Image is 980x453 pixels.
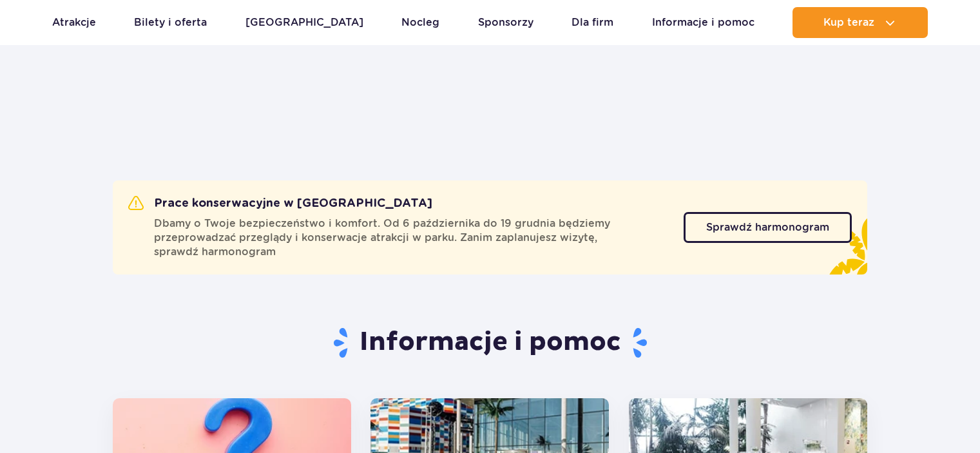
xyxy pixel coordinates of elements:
a: Atrakcje [52,7,96,38]
a: Sprawdź harmonogram [684,212,852,243]
a: Informacje i pomoc [652,7,754,38]
button: Kup teraz [793,7,928,38]
a: Sponsorzy [478,7,533,38]
h1: Informacje i pomoc [113,326,867,360]
span: Sprawdź harmonogram [706,222,829,233]
a: [GEOGRAPHIC_DATA] [245,7,363,38]
h2: Prace konserwacyjne w [GEOGRAPHIC_DATA] [128,196,432,211]
span: Kup teraz [823,17,874,28]
span: Dbamy o Twoje bezpieczeństwo i komfort. Od 6 października do 19 grudnia będziemy przeprowadzać pr... [154,217,668,259]
a: Bilety i oferta [134,7,207,38]
a: Dla firm [572,7,613,38]
a: Nocleg [401,7,439,38]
